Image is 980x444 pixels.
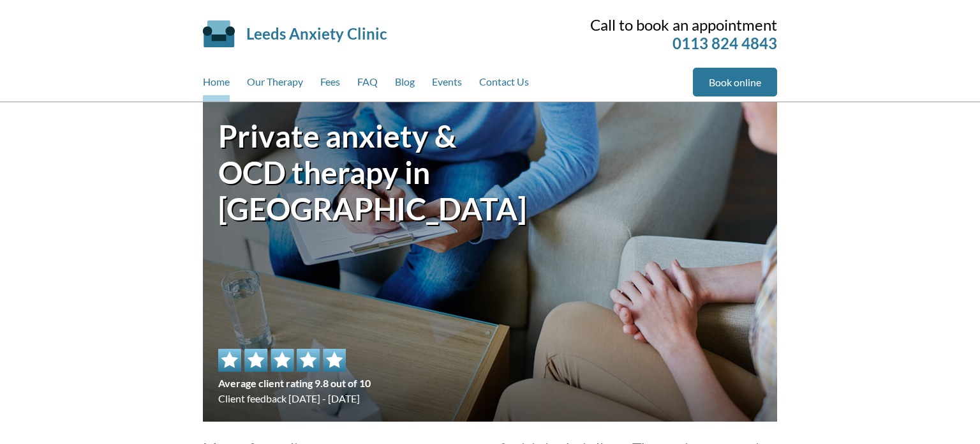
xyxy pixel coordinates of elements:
a: FAQ [357,68,378,102]
span: Average client rating 9.8 out of 10 [218,376,371,391]
a: Blog [395,68,415,102]
a: Leeds Anxiety Clinic [246,24,387,43]
a: Our Therapy [247,68,303,102]
a: Fees [320,68,340,102]
h1: Private anxiety & OCD therapy in [GEOGRAPHIC_DATA] [218,118,490,227]
a: Home [203,68,230,102]
div: Client feedback [DATE] - [DATE] [218,349,371,406]
a: Book online [693,68,777,96]
a: Events [432,68,462,102]
a: Contact Us [479,68,529,102]
a: 0113 824 4843 [672,34,777,52]
img: 5 star rating [218,349,346,372]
